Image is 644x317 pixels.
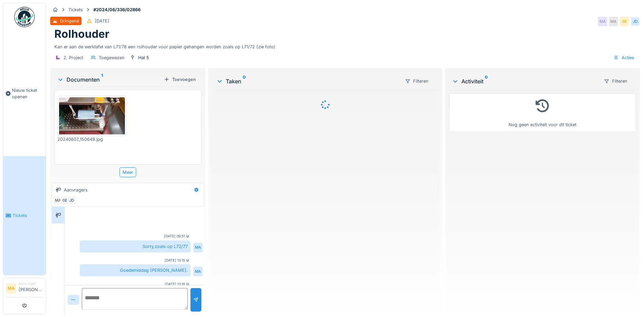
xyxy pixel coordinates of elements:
div: Toegewezen [99,54,125,61]
div: Kan er aan de werktafel van L71/78 een rolhouder voor papier gehangen worden zoals op L71/72 (zie... [54,41,636,50]
div: Filteren [402,76,431,86]
div: JD [67,196,76,205]
div: U [186,234,189,239]
div: MA [193,267,203,276]
div: Taken [216,77,399,85]
div: Activiteit [452,77,598,85]
div: MA [609,17,618,26]
div: MA [193,243,203,252]
strong: #2024/06/336/02866 [91,6,143,13]
div: U [186,258,189,263]
div: [DATE] [95,18,109,24]
div: Acties [610,53,637,63]
div: GE [60,196,70,205]
div: [DATE] 09:51 [164,234,185,239]
div: Tickets [68,6,83,13]
span: Tickets [13,212,43,219]
div: 2. Project [63,54,83,61]
a: MA Aanvrager[PERSON_NAME] [6,281,43,297]
li: [PERSON_NAME] [19,281,43,296]
li: MA [6,283,16,294]
div: GE [620,17,629,26]
div: Aanvrager [19,281,43,286]
div: 20240607_150649.jpg [57,136,127,143]
div: Filteren [601,76,630,86]
div: Dringend [60,18,79,24]
a: Nieuw ticket openen [3,31,46,156]
img: qbzs6yq61xfp4nycksqs1x9nbz7q [59,97,125,134]
div: Documenten [57,76,161,84]
div: Nog geen activiteit voor dit ticket [454,96,631,128]
div: MA [53,196,63,205]
sup: 0 [243,77,246,85]
h1: Rolhouder [54,28,109,40]
div: Meer [119,167,136,177]
sup: 0 [485,77,488,85]
div: U [186,282,189,287]
div: [DATE] 13:15 [165,258,185,263]
div: [DATE] 13:16 [165,282,185,287]
a: Tickets [3,156,46,275]
div: Hal 5 [138,54,149,61]
div: Goedemiddag [PERSON_NAME]. [80,264,190,276]
div: MA [598,17,607,26]
sup: 1 [101,76,103,84]
span: Nieuw ticket openen [12,87,43,100]
div: Toevoegen [161,75,199,84]
div: Aanvragers [64,187,88,193]
div: Sorry,zoals op L72/77 [80,240,190,252]
img: Badge_color-CXgf-gQk.svg [14,7,35,27]
div: JD [630,17,640,26]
